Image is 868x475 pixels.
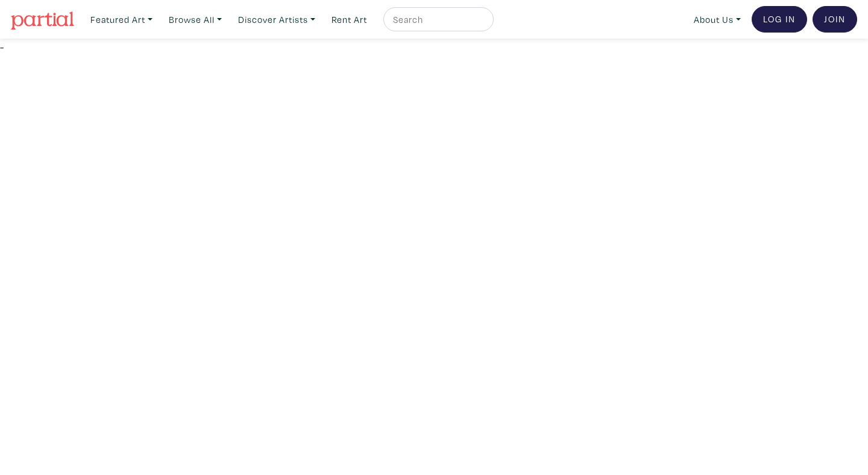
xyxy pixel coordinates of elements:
a: Discover Artists [233,7,321,32]
input: Search [392,12,482,27]
a: Rent Art [326,7,373,32]
a: Featured Art [85,7,158,32]
a: About Us [688,7,746,32]
a: Log In [752,6,807,33]
a: Browse All [163,7,227,32]
a: Join [813,6,857,33]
